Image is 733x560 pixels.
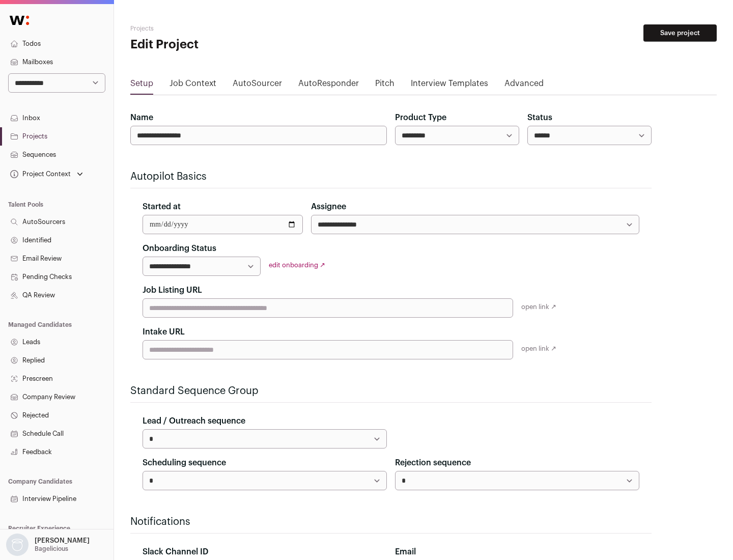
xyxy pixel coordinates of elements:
[411,77,488,94] a: Interview Templates
[311,201,346,213] label: Assignee
[143,546,208,558] label: Slack Channel ID
[143,415,245,427] label: Lead / Outreach sequence
[395,111,446,124] label: Product Type
[143,242,216,255] label: Onboarding Status
[130,37,326,53] h1: Edit Project
[8,167,85,181] button: Open dropdown
[8,170,71,178] div: Project Context
[4,10,35,31] img: Wellfound
[233,77,282,94] a: AutoSourcer
[375,77,394,94] a: Pitch
[269,262,325,268] a: edit onboarding ↗
[130,170,652,184] h2: Autopilot Basics
[143,457,226,469] label: Scheduling sequence
[143,284,202,296] label: Job Listing URL
[504,77,544,94] a: Advanced
[170,77,216,94] a: Job Context
[395,457,471,469] label: Rejection sequence
[130,24,326,33] h2: Projects
[130,515,652,529] h2: Notifications
[4,534,92,556] button: Open dropdown
[35,545,68,553] p: Bagelicious
[130,77,153,94] a: Setup
[6,534,29,556] img: nopic.png
[527,111,552,124] label: Status
[298,77,359,94] a: AutoResponder
[143,326,185,338] label: Intake URL
[643,24,717,42] button: Save project
[35,537,90,545] p: [PERSON_NAME]
[395,546,639,558] div: Email
[130,111,153,124] label: Name
[143,201,181,213] label: Started at
[130,384,652,398] h2: Standard Sequence Group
